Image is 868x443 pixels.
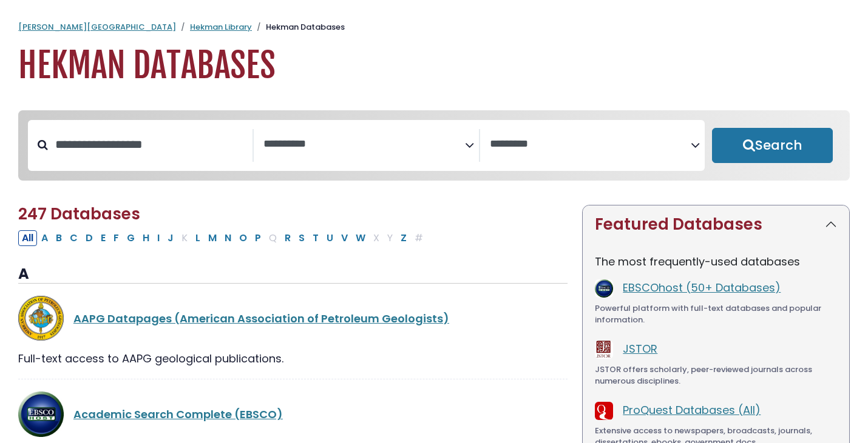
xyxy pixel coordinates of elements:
[337,230,351,246] button: Filter Results V
[192,230,204,246] button: Filter Results L
[309,230,322,246] button: Filter Results T
[623,341,657,356] a: JSTOR
[48,135,253,155] input: Search database by title or keyword
[38,230,52,246] button: Filter Results A
[712,128,833,163] button: Submit for Search Results
[18,203,140,225] span: 247 Databases
[595,364,837,387] div: JSTOR offers scholarly, peer-reviewed journals across numerous disciplines.
[18,110,850,181] nav: Search filters
[323,230,337,246] button: Filter Results U
[18,265,568,284] h3: A
[73,407,283,422] a: Academic Search Complete (EBSCO)
[52,230,66,246] button: Filter Results B
[295,230,308,246] button: Filter Results S
[190,21,252,33] a: Hekman Library
[251,230,265,246] button: Filter Results P
[164,230,177,246] button: Filter Results J
[623,402,761,418] a: ProQuest Databases (All)
[18,350,568,367] div: Full-text access to AAPG geological publications.
[205,230,220,246] button: Filter Results M
[18,230,428,245] div: Alpha-list to filter by first letter of database name
[623,280,781,295] a: EBSCOhost (50+ Databases)
[154,230,163,246] button: Filter Results I
[139,230,153,246] button: Filter Results H
[583,205,849,244] button: Featured Databases
[352,230,369,246] button: Filter Results W
[18,21,850,33] nav: breadcrumb
[18,21,176,33] a: [PERSON_NAME][GEOGRAPHIC_DATA]
[595,253,837,270] p: The most frequently-used databases
[123,230,138,246] button: Filter Results G
[595,302,837,326] div: Powerful platform with full-text databases and popular information.
[18,230,37,246] button: All
[66,230,81,246] button: Filter Results C
[397,230,410,246] button: Filter Results Z
[236,230,251,246] button: Filter Results O
[221,230,235,246] button: Filter Results N
[82,230,97,246] button: Filter Results D
[490,138,691,151] textarea: Search
[110,230,123,246] button: Filter Results F
[97,230,109,246] button: Filter Results E
[281,230,294,246] button: Filter Results R
[73,311,449,326] a: AAPG Datapages (American Association of Petroleum Geologists)
[263,138,464,151] textarea: Search
[252,21,345,33] li: Hekman Databases
[18,45,850,86] h1: Hekman Databases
